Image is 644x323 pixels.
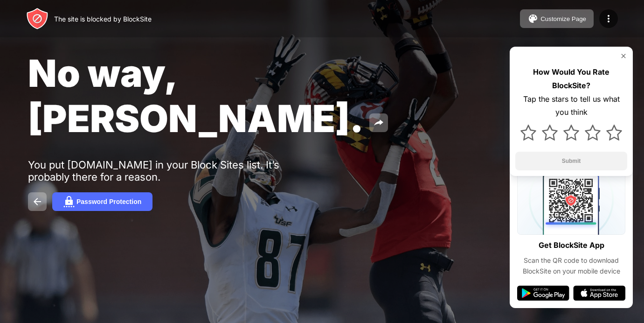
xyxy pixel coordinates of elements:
img: star.svg [542,125,558,140]
span: No way, [PERSON_NAME]. [28,50,364,141]
div: How Would You Rate BlockSite? [515,65,627,92]
div: Tap the stars to tell us what you think [515,92,627,119]
div: Customize Page [540,15,586,22]
button: Password Protection [52,192,152,211]
img: header-logo.svg [26,7,48,30]
button: Submit [515,152,627,170]
div: You put [DOMAIN_NAME] in your Block Sites list. It’s probably there for a reason. [28,159,316,183]
div: The site is blocked by BlockSite [54,15,152,23]
img: back.svg [32,196,43,207]
img: password.svg [63,196,75,207]
img: menu-icon.svg [603,13,614,24]
div: Password Protection [76,198,141,205]
img: rate-us-close.svg [620,52,627,60]
img: star.svg [520,125,536,140]
img: app-store.svg [573,286,625,301]
img: star.svg [606,125,622,140]
img: google-play.svg [517,286,569,301]
button: Customize Page [520,9,594,28]
div: Scan the QR code to download BlockSite on your mobile device [517,255,625,276]
img: pallet.svg [527,13,539,24]
img: star.svg [563,125,579,140]
img: star.svg [585,125,601,140]
img: share.svg [373,117,384,128]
